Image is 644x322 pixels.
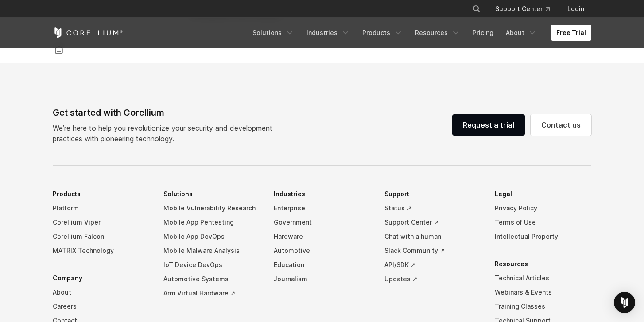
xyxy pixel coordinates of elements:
[614,292,635,313] div: Open Intercom Messenger
[488,1,557,17] a: Support Center
[53,299,149,314] a: Careers
[452,114,525,136] a: Request a trial
[163,272,260,286] a: Automotive Systems
[384,215,481,229] a: Support Center ↗
[495,285,591,299] a: Webinars & Events
[560,1,591,17] a: Login
[384,229,481,244] a: Chat with a human
[495,201,591,215] a: Privacy Policy
[301,25,355,41] a: Industries
[410,25,466,41] a: Resources
[163,286,260,300] a: Arm Virtual Hardware ↗
[53,106,279,119] div: Get started with Corellium
[53,285,149,299] a: About
[163,244,260,258] a: Mobile Malware Analysis
[51,43,67,56] a: Corellium home
[384,258,481,272] a: API/SDK ↗
[357,25,408,41] a: Products
[495,271,591,285] a: Technical Articles
[163,229,260,244] a: Mobile App DevOps
[495,229,591,244] a: Intellectual Property
[495,299,591,314] a: Training Classes
[274,229,370,244] a: Hardware
[462,1,591,17] div: Navigation Menu
[53,201,149,215] a: Platform
[500,25,542,41] a: About
[384,244,481,258] a: Slack Community ↗
[274,201,370,215] a: Enterprise
[53,215,149,229] a: Corellium Viper
[469,1,485,17] button: Search
[384,272,481,286] a: Updates ↗
[274,244,370,258] a: Automotive
[274,215,370,229] a: Government
[274,272,370,286] a: Journalism
[384,201,481,215] a: Status ↗
[53,244,149,258] a: MATRIX Technology
[163,201,260,215] a: Mobile Vulnerability Research
[551,25,591,41] a: Free Trial
[53,123,279,144] p: We’re here to help you revolutionize your security and development practices with pioneering tech...
[531,114,591,136] a: Contact us
[274,258,370,272] a: Education
[163,258,260,272] a: IoT Device DevOps
[163,215,260,229] a: Mobile App Pentesting
[495,215,591,229] a: Terms of Use
[247,25,591,41] div: Navigation Menu
[53,27,123,38] a: Corellium Home
[53,229,149,244] a: Corellium Falcon
[247,25,299,41] a: Solutions
[467,25,499,41] a: Pricing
